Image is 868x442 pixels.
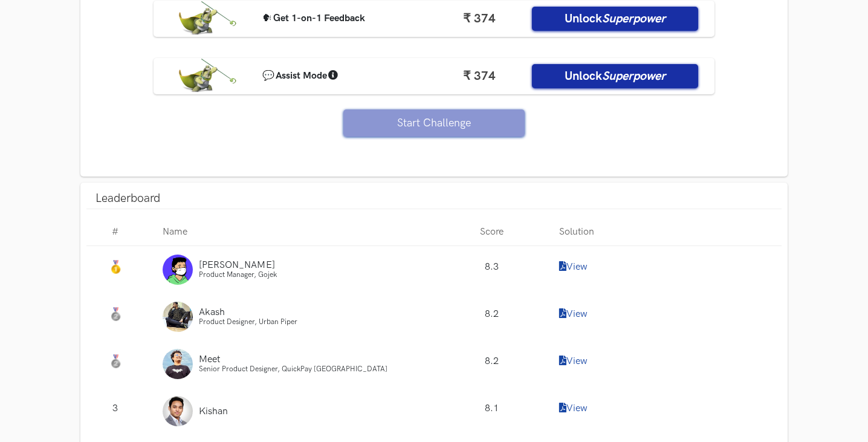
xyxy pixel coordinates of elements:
span: ₹ 374 [463,11,496,26]
img: superpower [178,1,238,37]
p: Name [163,224,187,239]
p: Score [443,224,541,239]
a: Akash Product Designer, Urban Piper [199,308,297,327]
a: Leaderboard [86,189,782,209]
div: 8.3 [434,246,550,293]
strong: Assist Mode [276,70,327,82]
span: Product Designer, Urban Piper [199,317,297,327]
img: Profile photo [163,396,193,426]
img: Gold Medal [108,260,123,275]
strong: Get 1-on-1 Feedback [273,13,365,24]
a: Meet Senior Product Designer, QuickPay [GEOGRAPHIC_DATA] [199,355,387,374]
strong: Superpower [602,11,666,26]
span: [PERSON_NAME] [199,259,275,271]
img: Silver Medal [108,354,123,369]
img: Profile photo [163,302,193,332]
a: View [559,261,588,273]
div: 8.1 [434,388,550,435]
button: Start Challenge [343,109,525,137]
strong: Superpower [602,69,666,83]
button: UnlockSuperpower [532,7,698,31]
span: Product Manager, Gojek [199,270,277,279]
a: View [559,403,588,414]
p: # [96,224,135,239]
p: Solution [559,224,773,239]
a: Kishan [199,407,228,416]
img: Profile photo [163,349,193,379]
div: 💬 [253,69,434,83]
span: Akash [199,307,225,318]
span: ₹ 374 [463,69,496,83]
img: superpower [178,58,238,94]
img: Profile photo [163,255,193,285]
img: Silver Medal [108,307,123,322]
div: 8.2 [434,293,550,340]
span: Senior Product Designer, QuickPay [GEOGRAPHIC_DATA] [199,365,387,374]
div: 8.2 [434,340,550,388]
button: UnlockSuperpower [532,64,698,88]
a: View [559,356,588,367]
a: View [559,308,588,320]
span: Meet [199,354,220,365]
span: Kishan [199,406,228,417]
div: 3 [86,388,144,435]
a: [PERSON_NAME] Product Manager, Gojek [199,261,277,279]
div: 🗣 [253,11,434,26]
